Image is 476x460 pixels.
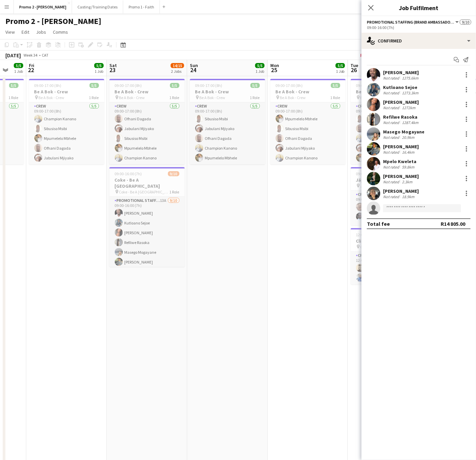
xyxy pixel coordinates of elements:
[29,62,34,68] span: Fri
[72,0,123,13] button: Casting/Training Dates
[50,28,71,36] a: Comms
[5,52,21,59] div: [DATE]
[109,62,117,68] span: Sat
[367,20,454,25] span: Promotional Staffing (Brand Ambassadors)
[351,191,426,225] app-card-role: Crew2/209:00-15:00 (6h)[PERSON_NAME][PERSON_NAME] [PERSON_NAME]
[29,102,104,164] app-card-role: Crew5/509:00-17:00 (8h)Champion KanonoSibusiso MsibiMpumelelo MbheleOfhani DagadaJabulani Mjiyako
[383,135,401,140] div: Not rated
[119,95,145,100] span: Be A Bok - Crew
[362,3,476,12] h3: Job Fulfilment
[171,69,184,74] div: 2 Jobs
[276,83,303,88] span: 09:00-17:00 (8h)
[383,179,401,184] div: Not rated
[367,20,460,25] button: Promotional Staffing (Brand Ambassadors)
[401,194,416,199] div: 18.9km
[383,90,401,95] div: Not rated
[383,129,424,135] div: Masego Mogayane
[280,95,306,100] span: Be A Bok - Crew
[383,69,420,75] div: [PERSON_NAME]
[9,95,19,100] span: 1 Role
[29,79,104,164] app-job-card: 09:00-17:00 (8h)5/5Be A Bok - Crew Be A Bok - Crew1 RoleCrew5/509:00-17:00 (8h)Champion KanonoSib...
[401,179,414,184] div: 2.3km
[336,69,345,74] div: 1 Job
[5,29,15,35] span: View
[383,120,401,125] div: Not rated
[195,83,223,88] span: 09:00-17:00 (8h)
[90,83,99,88] span: 5/5
[401,150,416,155] div: 16.4km
[22,29,29,35] span: Edit
[170,83,179,88] span: 5/5
[5,16,101,26] h1: Promo 2 - [PERSON_NAME]
[36,29,46,35] span: Jobs
[356,171,383,176] span: 09:00-15:00 (6h)
[367,220,390,227] div: Total fee
[14,69,23,74] div: 1 Job
[356,232,383,237] span: 12:00-17:00 (5h)
[22,53,39,58] span: Week 34
[401,105,417,110] div: 1272km
[351,167,426,225] div: 09:00-15:00 (6h)2/2Jägermeister - GP Crew Jägermeister - GP Crew1 RoleCrew2/209:00-15:00 (6h)[PER...
[351,89,426,95] h3: Be A Bok - Crew
[383,99,419,105] div: [PERSON_NAME]
[383,144,419,150] div: [PERSON_NAME]
[109,177,185,189] h3: Coke - Be A [GEOGRAPHIC_DATA]
[351,238,426,244] h3: Clinique - JHB Crew
[94,63,104,68] span: 5/5
[14,0,72,13] button: Promo 2 - [PERSON_NAME]
[269,66,279,74] span: 25
[383,150,401,155] div: Not rated
[39,95,65,100] span: Be A Bok - Crew
[115,83,142,88] span: 09:00-17:00 (8h)
[383,194,401,199] div: Not rated
[401,90,420,95] div: 1273.3km
[270,79,346,164] app-job-card: 09:00-17:00 (8h)5/5Be A Bok - Crew Be A Bok - Crew1 RoleCrew5/509:00-17:00 (8h)Mpumelelo MbheleSi...
[401,164,416,170] div: 59.8km
[383,84,420,90] div: Kutloano Sejoe
[95,69,103,74] div: 1 Job
[34,83,62,88] span: 09:00-17:00 (8h)
[115,171,142,176] span: 09:00-16:00 (7h)
[331,95,340,100] span: 1 Role
[123,0,160,13] button: Promo 1 - Faith
[256,69,264,74] div: 1 Job
[351,79,426,164] app-job-card: 09:00-17:00 (8h)5/5Be A Bok - Crew Be A Bok - Crew1 RoleCrew5/509:00-17:00 (8h)Sibusiso MsibiOfha...
[33,28,49,36] a: Jobs
[170,189,179,194] span: 1 Role
[9,83,19,88] span: 5/5
[361,244,394,249] span: Clinique - JHB Crew
[361,95,386,100] span: Be A Bok - Crew
[109,79,185,164] app-job-card: 09:00-17:00 (8h)5/5Be A Bok - Crew Be A Bok - Crew1 RoleCrew5/509:00-17:00 (8h)Ofhani DagadaJabul...
[383,114,420,120] div: Refilwe Rasoka
[190,102,265,164] app-card-role: Crew5/509:00-17:00 (8h)Sibusiso MsibiJabulani MjiyakoOfhani DagadaChampion KanonoMpumelelo Mbhele
[19,28,32,36] a: Edit
[109,102,185,164] app-card-role: Crew5/509:00-17:00 (8h)Ofhani DagadaJabulani MjiyakoSibusiso MsibiMpumelelo MbheleChampion Kanono
[190,62,198,68] span: Sun
[29,89,104,95] h3: Be A Bok - Crew
[367,25,471,30] div: 09:00-16:00 (7h)
[250,83,260,88] span: 5/5
[350,66,359,74] span: 26
[358,51,393,60] button: Fix 19 errors
[351,252,426,284] app-card-role: Crew2/212:00-17:00 (5h)[PERSON_NAME]Bafana Ntimane
[383,164,401,170] div: Not rated
[356,83,383,88] span: 09:00-17:00 (8h)
[383,173,419,179] div: [PERSON_NAME]
[383,188,419,194] div: [PERSON_NAME]
[119,189,170,194] span: Coke - Be A [GEOGRAPHIC_DATA]
[361,183,400,188] span: Jägermeister - GP Crew
[255,63,265,68] span: 5/5
[170,95,179,100] span: 1 Role
[441,220,465,227] div: R14 805.00
[383,158,416,164] div: Mpelo Kweleta
[351,102,426,164] app-card-role: Crew5/509:00-17:00 (8h)Sibusiso MsibiOfhani DagadaChampion KanonoJabulani MjiyakoMpumelelo Mbhele
[53,29,68,35] span: Comms
[270,102,346,164] app-card-role: Crew5/509:00-17:00 (8h)Mpumelelo MbheleSibusiso MsibiOfhani DagadaJabulani MjiyakoChampion Kanono
[351,228,426,284] app-job-card: 12:00-17:00 (5h)2/2Clinique - JHB Crew Clinique - JHB Crew1 RoleCrew2/212:00-17:00 (5h)[PERSON_NA...
[190,79,265,164] app-job-card: 09:00-17:00 (8h)5/5Be A Bok - Crew Be A Bok - Crew1 RoleCrew5/509:00-17:00 (8h)Sibusiso MsibiJabu...
[190,89,265,95] h3: Be A Bok - Crew
[270,62,279,68] span: Mon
